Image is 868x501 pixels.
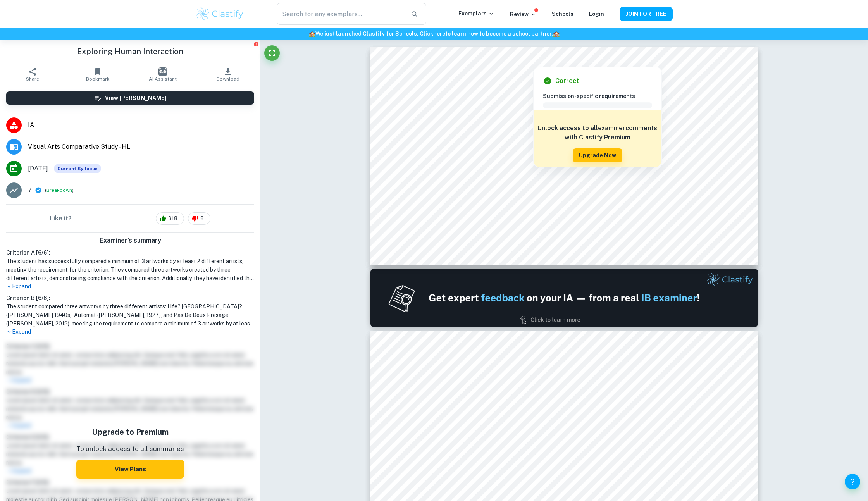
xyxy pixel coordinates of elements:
button: View Plans [76,460,184,479]
p: Expand [6,282,254,291]
p: To unlock access to all summaries [76,444,184,454]
p: 7 [28,186,32,195]
div: This exemplar is based on the current syllabus. Feel free to refer to it for inspiration/ideas wh... [54,164,101,173]
p: Expand [6,328,254,336]
h6: Examiner's summary [3,236,257,245]
span: [DATE] [28,164,48,173]
h5: Upgrade to Premium [76,426,184,438]
p: Review [510,10,536,19]
h1: Exploring Human Interaction [6,46,254,57]
img: Clastify logo [195,6,245,22]
button: AI Assistant [130,64,195,85]
span: Download [217,76,239,82]
button: Download [195,64,260,85]
h1: The student compared three artworks by three different artists: Life? [GEOGRAPHIC_DATA]? ([PERSON... [6,302,254,328]
a: here [433,31,445,37]
img: Ad [370,269,758,327]
p: Exemplars [458,9,494,18]
div: 8 [188,212,210,225]
img: AI Assistant [158,67,167,76]
button: Fullscreen [264,45,280,61]
h6: We just launched Clastify for Schools. Click to learn how to become a school partner. [2,29,866,38]
span: Current Syllabus [54,164,101,173]
span: 8 [196,215,208,222]
a: Schools [552,11,573,17]
input: Search for any exemplars... [277,3,405,25]
a: Login [589,11,604,17]
span: IA [28,121,254,130]
button: Upgrade Now [573,148,622,162]
h6: Correct [555,76,579,86]
h1: The student has successfully compared a minimum of 3 artworks by at least 2 different artists, me... [6,257,254,282]
button: JOIN FOR FREE [620,7,673,21]
h6: Unlock access to all examiner comments with Clastify Premium [537,124,658,142]
span: Share [26,76,39,82]
button: Breakdown [46,187,72,194]
span: Bookmark [86,76,110,82]
button: View [PERSON_NAME] [6,91,254,105]
span: ( ) [45,187,74,194]
h6: Like it? [50,214,72,223]
span: 🏫 [553,31,560,37]
span: AI Assistant [149,76,177,82]
h6: Submission-specific requirements [543,92,658,100]
button: Bookmark [65,64,130,85]
button: Help and Feedback [845,474,860,489]
span: 318 [164,215,182,222]
button: Report issue [253,41,259,47]
h6: Criterion A [ 6 / 6 ]: [6,248,254,257]
h6: Criterion B [ 6 / 6 ]: [6,294,254,302]
div: 318 [156,212,184,225]
span: 🏫 [309,31,315,37]
h6: View [PERSON_NAME] [105,94,167,102]
span: Visual Arts Comparative Study - HL [28,142,254,152]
